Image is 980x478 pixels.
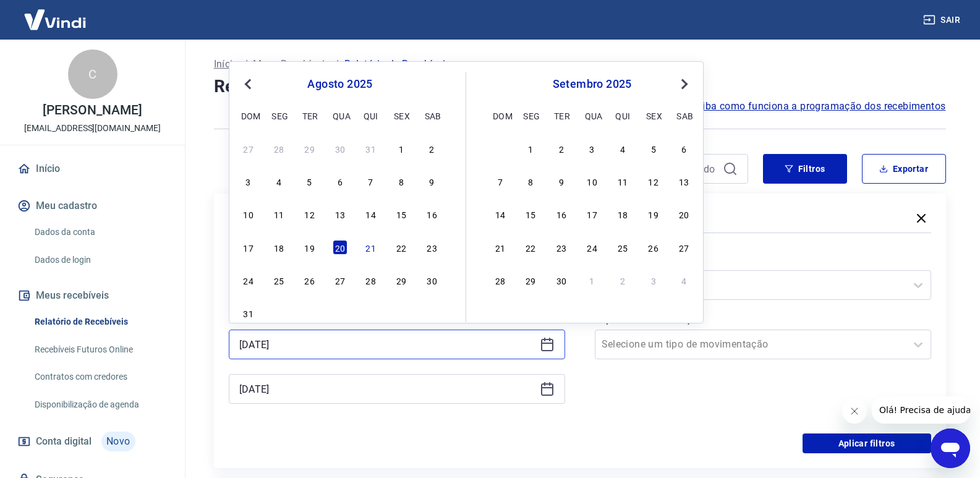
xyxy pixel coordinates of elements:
[425,273,440,288] div: Choose sábado, 30 de agosto de 2025
[15,427,170,456] a: Conta digitalNovo
[931,429,970,468] iframe: Botão para abrir a janela de mensagens
[333,273,347,288] div: Choose quarta-feira, 27 de agosto de 2025
[676,174,691,189] div: Choose sábado, 13 de setembro de 2025
[493,207,508,221] div: Choose domingo, 14 de setembro de 2025
[491,139,693,289] div: month 2025-09
[43,104,142,117] p: [PERSON_NAME]
[15,155,170,182] a: Início
[24,122,161,135] p: [EMAIL_ADDRESS][DOMAIN_NAME]
[646,207,661,221] div: Choose sexta-feira, 19 de setembro de 2025
[15,192,170,220] button: Meu cadastro
[676,141,691,156] div: Choose sábado, 6 de setembro de 2025
[676,240,691,255] div: Choose sábado, 27 de setembro de 2025
[271,240,286,255] div: Choose segunda-feira, 18 de agosto de 2025
[676,273,691,288] div: Choose sábado, 4 de outubro de 2025
[597,253,929,268] label: Forma de Pagamento
[615,207,630,221] div: Choose quinta-feira, 18 de setembro de 2025
[253,57,330,72] a: Meus Recebíveis
[425,305,440,320] div: Choose sábado, 6 de setembro de 2025
[30,392,170,417] a: Disponibilização de agenda
[271,141,286,156] div: Choose segunda-feira, 28 de julho de 2025
[364,240,378,255] div: Choose quinta-feira, 21 de agosto de 2025
[493,141,508,156] div: Choose domingo, 31 de agosto de 2025
[36,433,92,450] span: Conta digital
[241,273,256,288] div: Choose domingo, 24 de agosto de 2025
[214,57,239,72] a: Início
[302,207,317,221] div: Choose terça-feira, 12 de agosto de 2025
[425,174,440,189] div: Choose sábado, 9 de agosto de 2025
[302,240,317,255] div: Choose terça-feira, 19 de agosto de 2025
[523,174,538,189] div: Choose segunda-feira, 8 de setembro de 2025
[30,364,170,390] a: Contratos com credores
[271,305,286,320] div: Choose segunda-feira, 1 de setembro de 2025
[646,174,661,189] div: Choose sexta-feira, 12 de setembro de 2025
[585,108,600,123] div: qua
[302,174,317,189] div: Choose terça-feira, 5 de agosto de 2025
[68,49,117,99] div: C
[493,174,508,189] div: Choose domingo, 7 de setembro de 2025
[239,380,535,398] input: Data final
[244,57,248,72] p: /
[7,9,104,19] span: Olá! Precisa de ajuda?
[615,273,630,288] div: Choose quinta-feira, 2 de outubro de 2025
[615,141,630,156] div: Choose quinta-feira, 4 de setembro de 2025
[554,108,569,123] div: ter
[241,174,256,189] div: Choose domingo, 3 de agosto de 2025
[523,108,538,123] div: seg
[334,57,339,72] p: /
[239,335,535,354] input: Data inicial
[491,77,693,92] div: setembro 2025
[691,99,946,114] span: Saiba como funciona a programação dos recebimentos
[585,273,600,288] div: Choose quarta-feira, 1 de outubro de 2025
[585,141,600,156] div: Choose quarta-feira, 3 de setembro de 2025
[394,174,409,189] div: Choose sexta-feira, 8 de agosto de 2025
[554,207,569,221] div: Choose terça-feira, 16 de setembro de 2025
[676,207,691,221] div: Choose sábado, 20 de setembro de 2025
[364,141,378,156] div: Choose quinta-feira, 31 de julho de 2025
[394,273,409,288] div: Choose sexta-feira, 29 de agosto de 2025
[493,240,508,255] div: Choose domingo, 21 de setembro de 2025
[425,141,440,156] div: Choose sábado, 2 de agosto de 2025
[271,207,286,221] div: Choose segunda-feira, 11 de agosto de 2025
[597,312,929,327] label: Tipo de Movimentação
[15,282,170,309] button: Meus recebíveis
[101,432,135,451] span: Novo
[646,273,661,288] div: Choose sexta-feira, 3 de outubro de 2025
[872,396,970,424] iframe: Mensagem da empresa
[585,207,600,221] div: Choose quarta-feira, 17 de setembro de 2025
[214,74,946,99] h4: Relatório de Recebíveis
[333,207,347,221] div: Choose quarta-feira, 13 de agosto de 2025
[302,305,317,320] div: Choose terça-feira, 2 de setembro de 2025
[333,305,347,320] div: Choose quarta-feira, 3 de setembro de 2025
[364,305,378,320] div: Choose quinta-feira, 4 de setembro de 2025
[862,154,946,184] button: Exportar
[30,309,170,335] a: Relatório de Recebíveis
[921,9,965,32] button: Sair
[425,108,440,123] div: sab
[364,273,378,288] div: Choose quinta-feira, 28 de agosto de 2025
[493,108,508,123] div: dom
[30,337,170,362] a: Recebíveis Futuros Online
[241,305,256,320] div: Choose domingo, 31 de agosto de 2025
[394,207,409,221] div: Choose sexta-feira, 15 de agosto de 2025
[364,108,378,123] div: qui
[763,154,847,184] button: Filtros
[554,141,569,156] div: Choose terça-feira, 2 de setembro de 2025
[30,247,170,273] a: Dados de login
[523,273,538,288] div: Choose segunda-feira, 29 de setembro de 2025
[241,77,255,92] button: Previous Month
[425,240,440,255] div: Choose sábado, 23 de agosto de 2025
[333,108,347,123] div: qua
[302,108,317,123] div: ter
[30,220,170,245] a: Dados da conta
[676,108,691,123] div: sab
[364,207,378,221] div: Choose quinta-feira, 14 de agosto de 2025
[271,108,286,123] div: seg
[646,240,661,255] div: Choose sexta-feira, 26 de setembro de 2025
[615,174,630,189] div: Choose quinta-feira, 11 de setembro de 2025
[523,207,538,221] div: Choose segunda-feira, 15 de setembro de 2025
[394,305,409,320] div: Choose sexta-feira, 5 de setembro de 2025
[241,108,256,123] div: dom
[333,141,347,156] div: Choose quarta-feira, 30 de julho de 2025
